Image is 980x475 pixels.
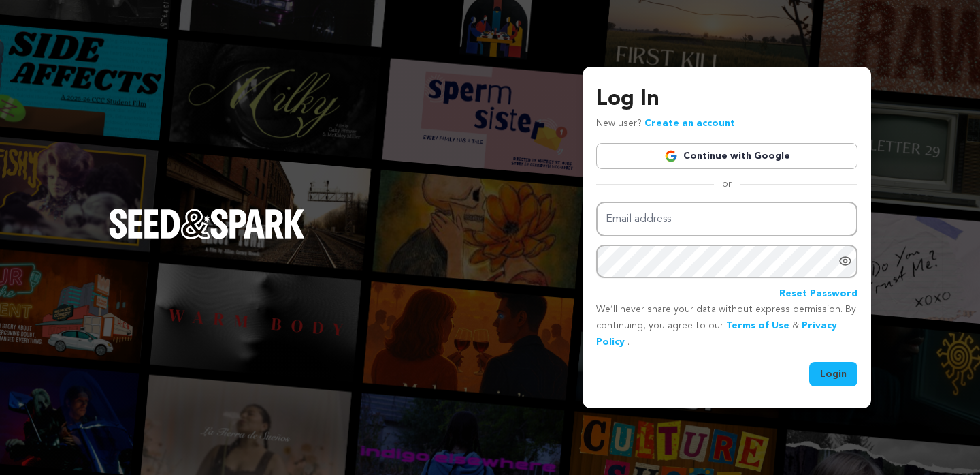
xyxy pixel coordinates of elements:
p: New user? [596,116,735,132]
a: Reset Password [779,286,857,303]
a: Terms of Use [726,321,789,331]
img: Seed&Spark Logo [109,209,305,239]
a: Continue with Google [596,143,857,169]
h3: Log In [596,83,857,116]
p: We’ll never share your data without express permission. By continuing, you agree to our & . [596,302,857,350]
img: Google logo [664,149,678,163]
a: Show password as plain text. Warning: this will display your password on the screen. [838,254,852,268]
a: Create an account [644,119,735,128]
input: Email address [596,202,857,236]
a: Privacy Policy [596,321,837,347]
span: or [714,177,740,191]
button: Login [809,362,857,386]
a: Seed&Spark Homepage [109,209,305,266]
